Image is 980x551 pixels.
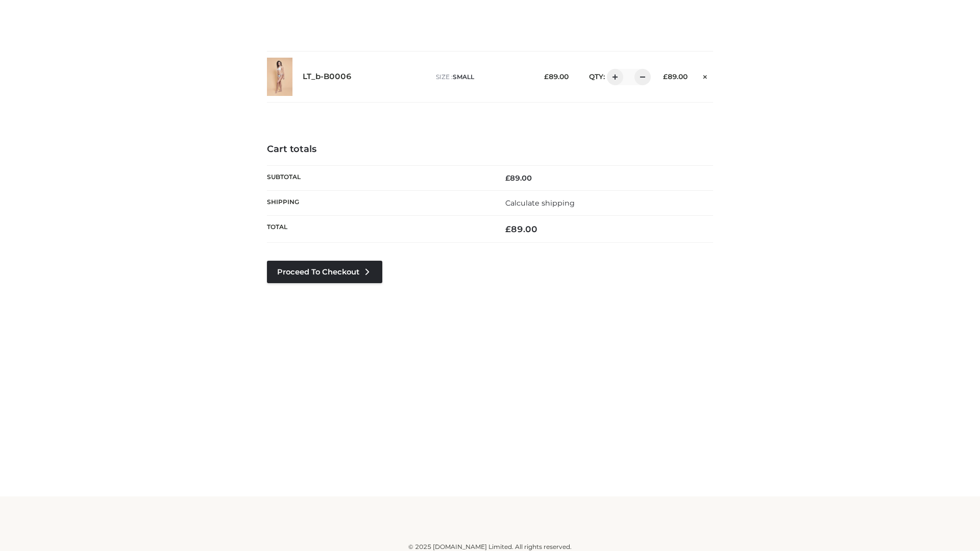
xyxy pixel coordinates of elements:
bdi: 89.00 [505,224,537,234]
span: £ [663,72,668,81]
a: Remove this item [698,69,713,82]
bdi: 89.00 [505,173,532,183]
bdi: 89.00 [663,72,688,81]
th: Subtotal [267,165,490,190]
span: SMALL [453,73,474,81]
a: Calculate shipping [505,198,575,208]
span: £ [505,224,511,234]
bdi: 89.00 [544,72,569,81]
a: Proceed to Checkout [267,261,382,283]
h4: Cart totals [267,144,713,155]
div: QTY: [579,69,647,85]
a: LT_b-B0006 [303,72,352,82]
p: size : [436,72,528,82]
th: Shipping [267,190,490,215]
th: Total [267,216,490,243]
span: £ [544,72,549,81]
span: £ [505,173,510,183]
